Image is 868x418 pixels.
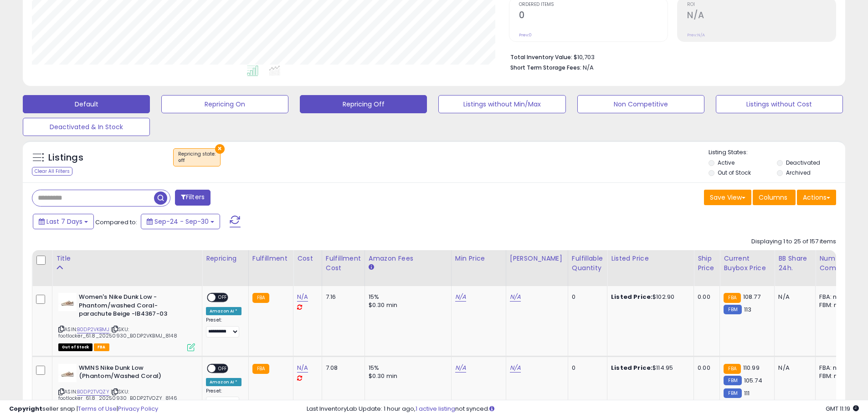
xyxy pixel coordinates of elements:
div: FBA: n/a [819,364,849,372]
div: off [178,157,216,164]
label: Out of Stock [718,169,751,176]
button: Save View [704,190,751,205]
div: [PERSON_NAME] [510,254,564,263]
div: BB Share 24h. [778,254,812,273]
div: $102.90 [611,293,687,301]
div: 15% [369,364,444,372]
div: 7.08 [326,364,358,372]
span: FBA [94,343,109,351]
div: Num of Comp. [819,254,853,273]
button: Actions [797,190,836,205]
a: N/A [455,363,466,373]
span: | SKU: footlocker_61.8_20250930_B0DP2TVQZY_8146 [58,388,177,402]
span: OFF [216,364,230,372]
button: Columns [753,190,796,205]
a: Terms of Use [78,404,117,413]
button: × [215,144,225,154]
span: ROI [687,2,836,7]
span: Last 7 Days [46,217,82,226]
div: Ship Price [698,254,716,273]
button: Non Competitive [577,95,704,113]
strong: Copyright [9,404,42,413]
span: 105.74 [744,376,762,385]
div: 0 [572,364,600,372]
p: Listing States: [709,148,845,157]
span: Repricing state : [178,151,216,164]
button: Repricing On [161,95,288,113]
div: N/A [778,364,808,372]
div: Fulfillment Cost [326,254,361,273]
div: Amazon AI * [206,378,241,386]
button: Listings without Cost [716,95,843,113]
label: Archived [786,169,811,176]
div: 0.00 [698,293,713,301]
div: Fulfillment [252,254,289,263]
a: 1 active listing [416,404,455,413]
small: Amazon Fees. [369,263,374,272]
a: N/A [510,292,521,302]
span: Compared to: [95,218,137,227]
h2: 0 [519,10,668,22]
div: Displaying 1 to 25 of 157 items [751,237,836,246]
div: FBM: n/a [819,372,849,380]
span: All listings that are currently out of stock and unavailable for purchase on Amazon [58,343,92,351]
span: 2025-10-8 11:19 GMT [826,404,859,413]
button: Default [23,95,150,113]
div: Title [56,254,198,263]
div: Clear All Filters [32,167,72,176]
div: Preset: [206,388,241,408]
small: FBA [252,293,269,303]
div: Amazon AI * [206,307,241,315]
b: Total Inventory Value: [510,53,572,61]
b: Women's Nike Dunk Low -Phantom/washed Coral-parachute Beige -IB4367-03 [79,293,190,321]
label: Active [718,159,734,166]
span: N/A [583,63,594,72]
span: Sep-24 - Sep-30 [154,217,209,226]
a: B0DP2VKBMJ [77,326,109,333]
h2: N/A [687,10,836,22]
div: seller snap | | [9,405,158,413]
button: Sep-24 - Sep-30 [141,214,220,229]
div: $114.95 [611,364,687,372]
a: N/A [297,292,308,302]
b: Listed Price: [611,292,652,301]
button: Filters [175,190,211,206]
div: FBM: n/a [819,301,849,309]
li: $10,703 [510,51,829,62]
div: ASIN: [58,293,195,350]
button: Repricing Off [300,95,427,113]
a: B0DP2TVQZY [77,388,109,396]
span: OFF [216,294,230,302]
span: Ordered Items [519,2,668,7]
span: 113 [744,305,751,314]
label: Deactivated [786,159,820,166]
small: FBM [724,388,741,398]
div: 7.16 [326,293,358,301]
div: ASIN: [58,364,195,413]
a: N/A [455,292,466,302]
div: Repricing [206,254,245,263]
span: Columns [759,193,787,202]
div: 0.00 [698,364,713,372]
a: N/A [297,363,308,373]
div: Listed Price [611,254,690,263]
div: Amazon Fees [369,254,447,263]
div: Preset: [206,317,241,337]
b: Short Term Storage Fees: [510,64,581,71]
div: Fulfillable Quantity [572,254,603,273]
div: Cost [297,254,318,263]
h5: Listings [48,151,83,164]
small: FBA [252,364,269,374]
div: Min Price [455,254,502,263]
button: Last 7 Days [33,214,94,229]
small: FBM [724,376,741,385]
div: $0.30 min [369,372,444,380]
span: | SKU: footlocker_61.8_20250930_B0DP2VKBMJ_8148 [58,326,177,339]
div: FBA: n/a [819,293,849,301]
a: N/A [510,363,521,373]
small: FBM [724,305,741,314]
small: FBA [724,364,740,374]
div: Current Buybox Price [724,254,770,273]
small: FBA [724,293,740,303]
div: 15% [369,293,444,301]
